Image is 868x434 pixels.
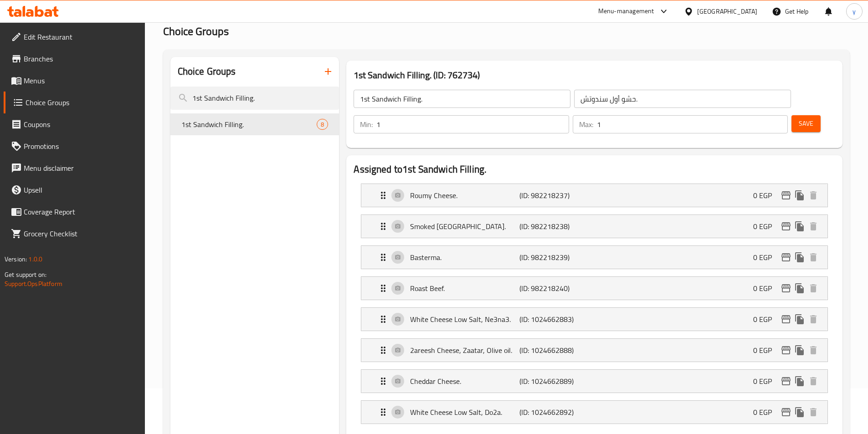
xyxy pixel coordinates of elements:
[806,189,820,202] button: delete
[793,281,806,295] button: duplicate
[519,283,592,294] p: (ID: 982218240)
[4,113,145,135] a: Coupons
[598,6,654,17] div: Menu-management
[361,277,827,300] div: Expand
[354,366,835,397] li: Expand
[793,220,806,233] button: duplicate
[410,407,519,418] p: White Cheese Low Salt, Do2a.
[806,374,820,388] button: delete
[791,115,821,132] button: Save
[5,253,27,265] span: Version:
[4,201,145,223] a: Coverage Report
[354,397,835,428] li: Expand
[361,339,827,362] div: Expand
[354,211,835,242] li: Expand
[793,405,806,419] button: duplicate
[793,189,806,202] button: duplicate
[806,281,820,295] button: delete
[753,221,779,232] p: 0 EGP
[317,120,328,129] span: 8
[24,163,138,174] span: Menu disclaimer
[753,190,779,201] p: 0 EGP
[24,31,138,42] span: Edit Restaurant
[181,119,317,130] span: 1st Sandwich Filling.
[806,312,820,326] button: delete
[24,119,138,130] span: Coupons
[779,281,793,295] button: edit
[28,253,42,265] span: 1.0.0
[4,135,145,157] a: Promotions
[806,405,820,419] button: delete
[519,407,592,418] p: (ID: 1024662892)
[806,250,820,264] button: delete
[519,190,592,201] p: (ID: 982218237)
[178,65,236,78] h2: Choice Groups
[4,48,145,70] a: Branches
[4,157,145,179] a: Menu disclaimer
[779,374,793,388] button: edit
[779,189,793,202] button: edit
[519,314,592,325] p: (ID: 1024662883)
[410,190,519,201] p: Roumy Cheese.
[317,119,328,130] div: Choices
[779,312,793,326] button: edit
[361,184,827,207] div: Expand
[410,345,519,356] p: 2areesh Cheese, Zaatar, Olive oil.
[5,269,46,281] span: Get support on:
[410,221,519,232] p: Smoked [GEOGRAPHIC_DATA].
[5,278,62,290] a: Support.OpsPlatform
[24,206,138,217] span: Coverage Report
[410,314,519,325] p: White Cheese Low Salt, Ne3na3.
[793,343,806,357] button: duplicate
[697,6,757,16] div: [GEOGRAPHIC_DATA]
[753,283,779,294] p: 0 EGP
[354,335,835,366] li: Expand
[24,53,138,64] span: Branches
[519,345,592,356] p: (ID: 1024662888)
[779,405,793,419] button: edit
[753,345,779,356] p: 0 EGP
[519,252,592,263] p: (ID: 982218239)
[361,215,827,238] div: Expand
[806,220,820,233] button: delete
[361,401,827,424] div: Expand
[793,374,806,388] button: duplicate
[26,97,138,108] span: Choice Groups
[361,308,827,331] div: Expand
[24,228,138,239] span: Grocery Checklist
[853,6,856,16] span: y
[354,180,835,211] li: Expand
[354,242,835,273] li: Expand
[24,184,138,195] span: Upsell
[4,223,145,245] a: Grocery Checklist
[24,75,138,86] span: Menus
[4,92,145,113] a: Choice Groups
[163,21,229,41] span: Choice Groups
[361,246,827,269] div: Expand
[806,343,820,357] button: delete
[779,220,793,233] button: edit
[410,376,519,387] p: Cheddar Cheese.
[4,179,145,201] a: Upsell
[24,141,138,152] span: Promotions
[410,252,519,263] p: Basterma.
[793,250,806,264] button: duplicate
[170,113,339,135] div: 1st Sandwich Filling.8
[361,370,827,393] div: Expand
[779,343,793,357] button: edit
[354,304,835,335] li: Expand
[170,87,339,110] input: search
[354,273,835,304] li: Expand
[410,283,519,294] p: Roast Beef.
[354,163,835,176] h2: Assigned to 1st Sandwich Filling.
[4,70,145,92] a: Menus
[354,68,835,82] h3: 1st Sandwich Filling. (ID: 762734)
[753,252,779,263] p: 0 EGP
[4,26,145,48] a: Edit Restaurant
[360,119,373,130] p: Min:
[753,314,779,325] p: 0 EGP
[753,376,779,387] p: 0 EGP
[579,119,593,130] p: Max:
[793,312,806,326] button: duplicate
[799,118,813,129] span: Save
